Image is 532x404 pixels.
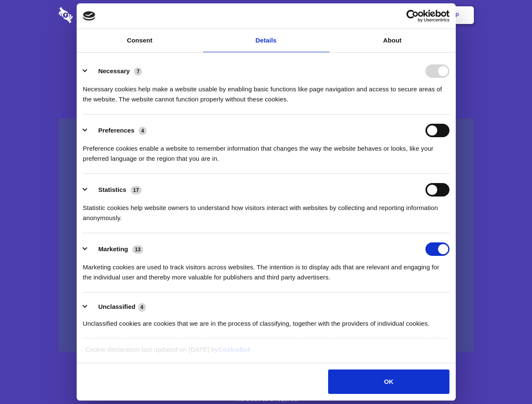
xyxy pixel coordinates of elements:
span: 4 [139,127,147,135]
div: Necessary cookies help make a website usable by enabling basic functions like page navigation and... [83,78,449,104]
button: OK [328,369,449,394]
a: Cookiebot [218,346,250,353]
button: Unclassified (4) [83,302,151,312]
button: Necessary (7) [83,64,147,78]
div: Cookie declaration last updated on [DATE] by [79,345,453,361]
div: Unclassified cookies are cookies that we are in the process of classifying, together with the pro... [83,312,449,329]
span: 17 [131,186,142,194]
button: Preferences (4) [83,124,152,137]
label: Statistics [98,186,126,193]
span: 4 [138,303,146,311]
span: 7 [134,67,142,76]
img: logo [83,11,96,21]
h1: Eliminate Slack Data Loss. [59,38,474,68]
span: 13 [132,245,143,254]
label: Marketing [98,245,128,252]
a: About [329,29,456,52]
a: Contact [342,2,380,28]
a: Usercentrics Cookiebot - opens in a new window [376,10,449,22]
div: Preference cookies enable a website to remember information that changes the way the website beha... [83,137,449,164]
div: Marketing cookies are used to track visitors across websites. The intention is to display ads tha... [83,256,449,282]
a: Pricing [247,2,284,28]
img: logo-wordmark-white-trans-d4663122ce5f474addd5e946df7df03e33cb6a1c49d2221995e7729f52c070b2.svg [59,7,131,23]
button: Marketing (13) [83,242,149,256]
a: Wistia video thumbnail [59,119,474,352]
label: Preferences [98,127,134,134]
a: Login [382,2,419,28]
div: Statistic cookies help website owners to understand how visitors interact with websites by collec... [83,197,449,223]
h4: Auto-redaction of sensitive data, encrypted data sharing and self-destructing private chats. Shar... [59,77,474,104]
a: Consent [77,29,203,52]
a: Details [203,29,329,52]
label: Necessary [98,67,130,74]
button: Statistics (17) [83,183,147,197]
